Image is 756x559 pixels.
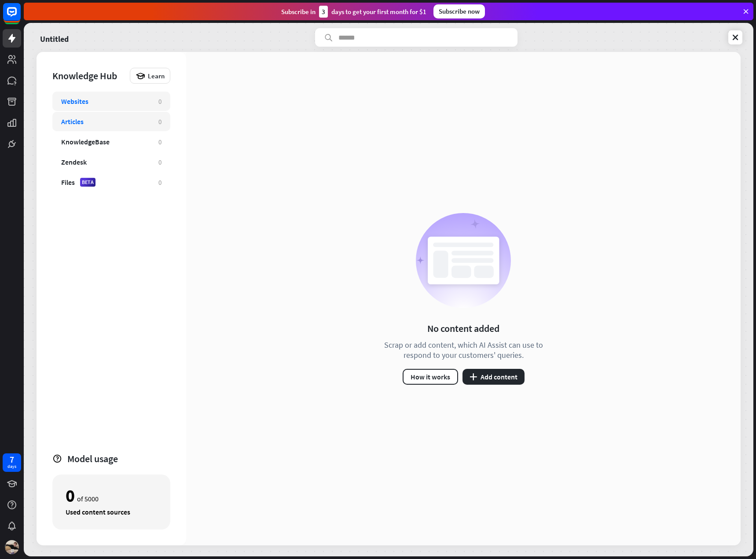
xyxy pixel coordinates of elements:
div: 0 [158,97,161,106]
div: 0 [158,138,161,146]
div: 0 [66,488,75,503]
div: 0 [158,118,161,126]
div: Zendesk [61,158,87,166]
div: Knowledge Hub [52,70,125,82]
div: Subscribe in days to get your first month for $1 [281,6,426,18]
div: of 5000 [66,488,157,503]
button: How it works [403,369,458,385]
button: Open LiveChat chat widget [7,4,33,30]
div: 0 [158,178,161,187]
i: plus [470,373,477,380]
div: 3 [319,6,328,18]
div: Used content sources [66,508,157,516]
div: days [7,463,16,470]
div: Subscribe now [433,4,485,18]
div: 7 [10,456,14,463]
div: 0 [158,158,161,166]
span: Learn [148,72,165,80]
div: Model usage [67,452,170,465]
div: Files [61,178,75,187]
div: Articles [61,117,84,126]
a: 7 days [3,453,21,472]
div: No content added [427,322,499,335]
div: BETA [80,178,95,187]
div: Scrap or add content, which AI Assist can use to respond to your customers' queries. [373,340,554,360]
div: KnowledgeBase [61,137,110,146]
a: Untitled [40,28,69,47]
div: Websites [61,97,88,106]
button: plusAdd content [462,369,525,385]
